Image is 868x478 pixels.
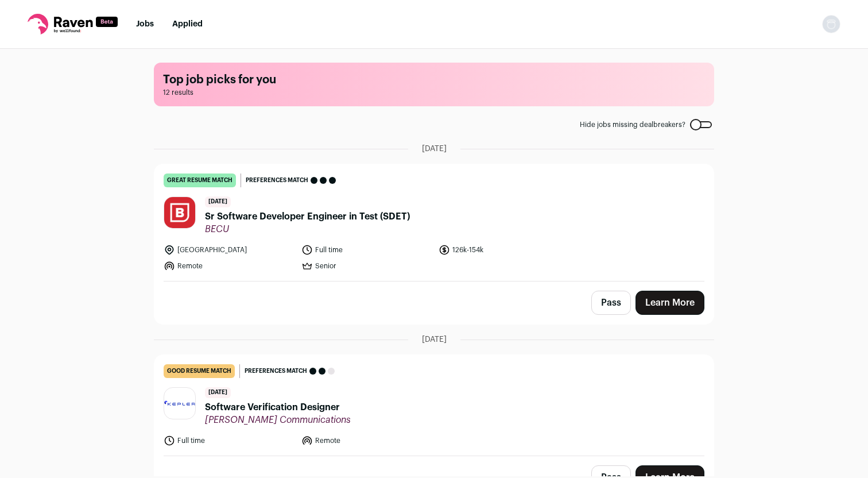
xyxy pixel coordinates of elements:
span: BECU [205,223,410,235]
a: Jobs [136,20,154,28]
a: good resume match Preferences match [DATE] Software Verification Designer [PERSON_NAME] Communica... [154,355,714,456]
span: [DATE] [422,143,447,155]
span: Hide jobs missing dealbreakers? [580,120,685,129]
span: [DATE] [205,196,231,207]
img: nopic.png [822,15,840,33]
span: Software Verification Designer [205,400,351,414]
li: 126k-154k [439,244,569,256]
span: [DATE] [205,387,231,398]
li: Remote [301,435,432,446]
button: Pass [591,291,631,315]
div: great resume match [164,174,236,187]
span: Sr Software Developer Engineer in Test (SDET) [205,210,410,223]
li: Full time [301,244,432,256]
a: great resume match Preferences match [DATE] Sr Software Developer Engineer in Test (SDET) BECU [G... [154,164,714,281]
div: good resume match [164,364,235,378]
span: [DATE] [422,334,447,345]
span: Preferences match [245,365,307,377]
li: Senior [301,260,432,272]
img: 775b99079d6efd23b57d31e6fbb68c1ae7ca4f5a33a57fba1e4e6c151d921fb7.png [164,399,195,407]
a: Applied [172,20,203,28]
img: 5b20983a84e98f2cdd26681a0f8f3c53e16fb9ca1f37721669a2a4d5fa66ff63.jpg [164,197,195,228]
li: Full time [164,435,294,446]
a: Learn More [635,291,704,315]
h1: Top job picks for you [163,72,705,88]
span: [PERSON_NAME] Communications [205,414,351,426]
li: Remote [164,260,294,272]
li: [GEOGRAPHIC_DATA] [164,244,294,256]
button: Open dropdown [822,15,840,33]
span: 12 results [163,88,705,97]
span: Preferences match [246,175,308,186]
